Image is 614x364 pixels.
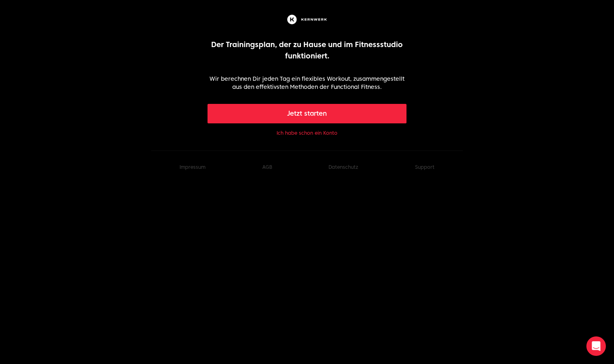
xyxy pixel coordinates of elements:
[208,75,407,91] p: Wir berechnen Dir jeden Tag ein flexibles Workout, zusammengestellt aus den effektivsten Methoden...
[277,130,337,136] button: Ich habe schon ein Konto
[179,164,205,170] a: Impressum
[285,13,329,26] img: Kernwerk®
[586,336,606,356] div: Open Intercom Messenger
[329,164,358,170] a: Datenschutz
[415,164,435,170] button: Support
[208,39,407,62] p: Der Trainingsplan, der zu Hause und im Fitnessstudio funktioniert.
[262,164,272,170] a: AGB
[208,104,407,123] button: Jetzt starten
